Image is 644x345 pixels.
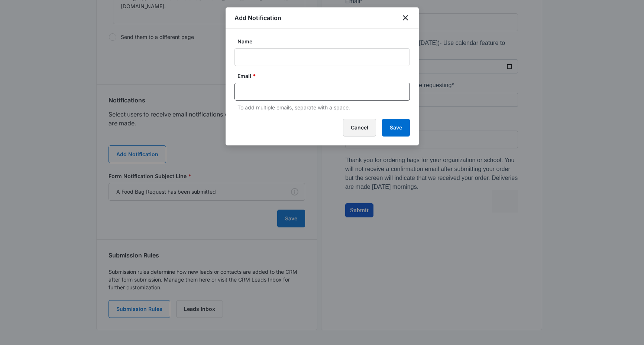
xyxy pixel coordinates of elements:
label: Name [237,37,413,45]
button: Save [382,119,410,137]
p: To add multiple emails, separate with a space. [237,103,410,111]
h1: Add Notification [234,13,281,22]
button: close [401,13,410,22]
label: Email [237,72,413,80]
button: Cancel [343,119,376,137]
